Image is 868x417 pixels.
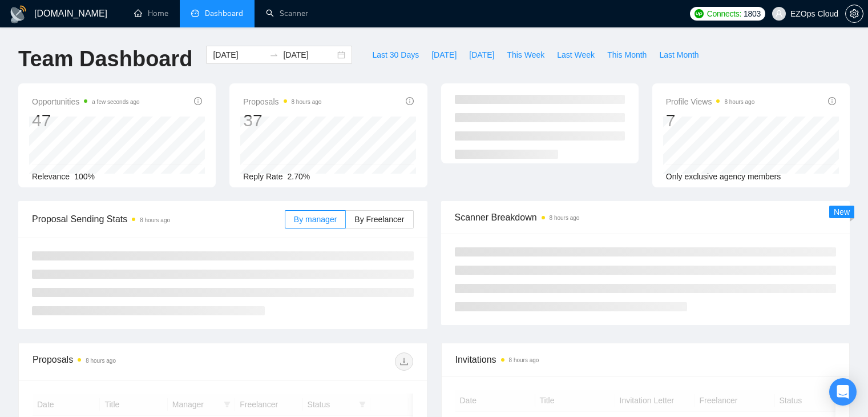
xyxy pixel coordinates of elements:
[653,46,705,64] button: Last Month
[845,9,863,18] a: setting
[828,97,836,105] span: info-circle
[507,49,544,61] span: This Week
[845,5,863,23] button: setting
[469,49,494,61] span: [DATE]
[33,352,223,371] div: Proposals
[9,5,27,23] img: logo
[500,46,551,64] button: This Week
[194,97,202,105] span: info-circle
[243,172,282,181] span: Reply Rate
[74,172,95,181] span: 100%
[243,110,321,131] div: 37
[292,99,322,105] time: 8 hours ago
[666,95,755,109] span: Profile Views
[406,97,414,105] span: info-circle
[775,10,783,18] span: user
[269,50,278,59] span: swap-right
[266,9,308,18] a: searchScanner
[463,46,500,64] button: [DATE]
[140,217,170,223] time: 8 hours ago
[283,49,335,61] input: End date
[834,207,850,216] span: New
[455,210,837,224] span: Scanner Breakdown
[213,49,265,61] input: Start date
[607,49,647,61] span: This Month
[846,9,863,18] span: setting
[294,215,337,224] span: By manager
[32,110,140,131] div: 47
[288,172,310,181] span: 2.70%
[191,9,199,17] span: dashboard
[366,46,425,64] button: Last 30 Days
[551,46,601,64] button: Last Week
[455,352,836,367] span: Invitations
[509,357,539,363] time: 8 hours ago
[431,49,457,61] span: [DATE]
[829,378,857,406] div: Open Intercom Messenger
[425,46,463,64] button: [DATE]
[86,358,116,364] time: 8 hours ago
[32,212,285,226] span: Proposal Sending Stats
[92,99,139,105] time: a few seconds ago
[550,215,580,221] time: 8 hours ago
[659,49,699,61] span: Last Month
[18,46,192,73] h1: Team Dashboard
[32,172,70,181] span: Relevance
[724,99,754,105] time: 8 hours ago
[707,7,741,20] span: Connects:
[354,215,404,224] span: By Freelancer
[372,49,419,61] span: Last 30 Days
[601,46,653,64] button: This Month
[557,49,595,61] span: Last Week
[205,9,243,18] span: Dashboard
[666,172,781,181] span: Only exclusive agency members
[32,95,140,109] span: Opportunities
[695,9,704,18] img: upwork-logo.png
[744,7,761,20] span: 1803
[243,95,321,109] span: Proposals
[269,50,278,59] span: to
[666,110,755,131] div: 7
[134,9,168,18] a: homeHome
